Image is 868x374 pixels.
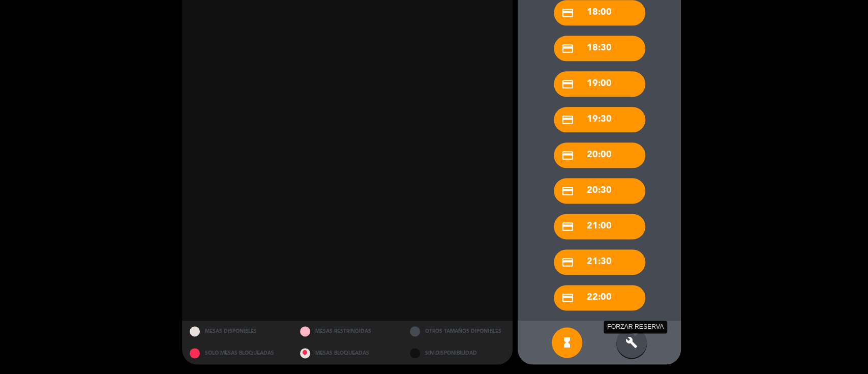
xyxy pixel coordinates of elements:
[554,36,645,61] div: 18:30
[561,292,574,304] i: credit_card
[561,256,574,269] i: credit_card
[182,342,292,364] div: SOLO MESAS BLOQUEADAS
[554,285,645,310] div: 22:00
[554,107,645,132] div: 19:30
[561,185,574,197] i: credit_card
[554,71,645,97] div: 19:00
[554,142,645,168] div: 20:00
[402,321,513,342] div: OTROS TAMAÑOS DIPONIBLES
[561,42,574,55] i: credit_card
[561,7,574,19] i: credit_card
[625,336,638,349] i: build
[554,249,645,275] div: 21:30
[554,214,645,239] div: 21:00
[561,220,574,233] i: credit_card
[292,342,403,364] div: MESAS BLOQUEADAS
[554,178,645,204] div: 20:30
[402,342,513,364] div: SIN DISPONIBILIDAD
[604,321,667,333] div: FORZAR RESERVA
[561,78,574,91] i: credit_card
[561,336,573,349] i: hourglass_full
[182,321,292,342] div: MESAS DISPONIBLES
[292,321,403,342] div: MESAS RESTRINGIDAS
[561,149,574,162] i: credit_card
[561,113,574,126] i: credit_card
